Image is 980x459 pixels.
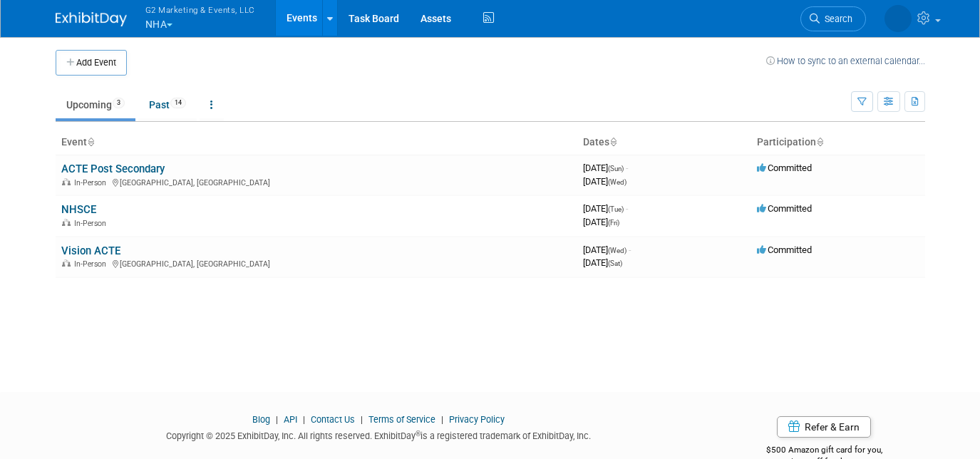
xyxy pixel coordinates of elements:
a: Contact Us [311,414,355,425]
a: How to sync to an external calendar... [766,56,925,66]
img: In-Person Event [62,219,71,226]
a: Sort by Event Name [87,136,94,148]
a: Search [800,6,866,31]
span: (Fri) [608,219,619,227]
a: API [284,414,297,425]
span: Committed [757,244,812,255]
span: [DATE] [583,203,628,214]
span: - [626,163,628,173]
a: Terms of Service [368,414,435,425]
span: [DATE] [583,217,619,227]
a: Sort by Start Date [609,136,617,148]
img: In-Person Event [62,178,71,185]
span: [DATE] [583,163,628,173]
span: (Wed) [608,247,626,254]
a: Upcoming3 [56,91,135,118]
span: 3 [113,98,125,108]
a: Sort by Participation Type [816,136,823,148]
th: Event [56,130,577,155]
a: ACTE Post Secondary [61,163,165,175]
span: G2 Marketing & Events, LLC [145,2,255,17]
div: [GEOGRAPHIC_DATA], [GEOGRAPHIC_DATA] [61,176,572,187]
span: Committed [757,163,812,173]
a: Past14 [138,91,197,118]
span: | [299,414,309,425]
span: - [629,244,631,255]
img: ExhibitDay [56,12,127,26]
div: [GEOGRAPHIC_DATA], [GEOGRAPHIC_DATA] [61,257,572,269]
span: (Wed) [608,178,626,186]
span: (Sun) [608,165,624,172]
sup: ® [416,430,421,438]
th: Participation [751,130,925,155]
span: 14 [170,98,186,108]
span: In-Person [74,259,110,269]
span: [DATE] [583,244,631,255]
span: In-Person [74,178,110,187]
a: Blog [252,414,270,425]
span: Committed [757,203,812,214]
a: Vision ACTE [61,244,120,257]
img: In-Person Event [62,259,71,267]
span: (Sat) [608,259,622,267]
span: - [626,203,628,214]
a: Refer & Earn [777,416,871,438]
span: | [438,414,447,425]
img: Laine Butler [884,5,912,32]
span: In-Person [74,219,110,228]
a: Privacy Policy [449,414,505,425]
span: Search [820,14,852,24]
span: | [272,414,282,425]
button: Add Event [56,50,127,76]
span: [DATE] [583,176,626,187]
th: Dates [577,130,751,155]
span: (Tue) [608,205,624,213]
div: Copyright © 2025 ExhibitDay, Inc. All rights reserved. ExhibitDay is a registered trademark of Ex... [56,426,703,443]
span: [DATE] [583,257,622,268]
span: | [357,414,366,425]
a: NHSCE [61,203,96,216]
